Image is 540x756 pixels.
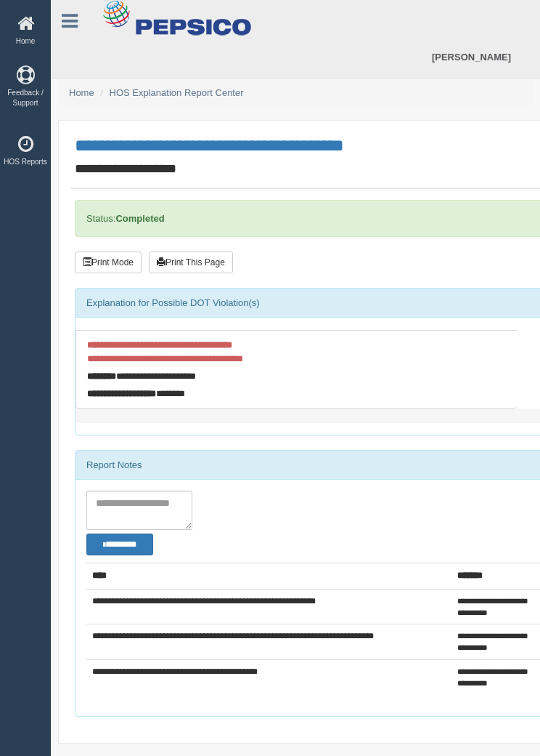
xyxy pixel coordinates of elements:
[115,213,164,224] strong: Completed
[86,534,153,555] button: Change Filter Options
[69,87,94,98] a: Home
[149,252,233,273] button: Print This Page
[110,87,244,98] a: HOS Explanation Report Center
[75,252,142,273] button: Print Mode
[425,36,518,78] a: [PERSON_NAME]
